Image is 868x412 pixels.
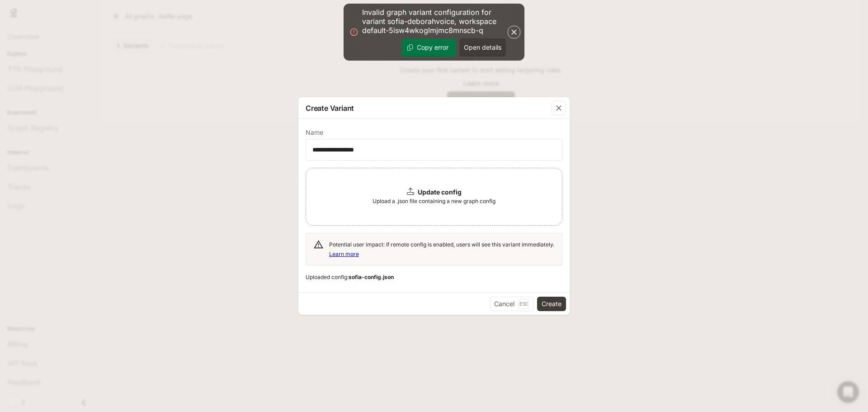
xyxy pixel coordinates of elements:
button: Open details [459,38,506,57]
p: Create Variant [306,103,354,114]
button: Create [537,297,566,311]
b: Update config [418,188,462,196]
span: Upload a .json file containing a new graph config [373,197,495,206]
p: Invalid graph variant configuration for variant sofia-deborahvoice, workspace default-5isw4wkoglm... [362,8,506,35]
span: Uploaded config: [306,273,562,282]
b: sofia-config.json [349,274,394,280]
button: CancelEsc [490,297,533,311]
span: Potential user impact: If remote config is enabled, users will see this variant immediately. [329,241,554,257]
p: Name [306,129,323,136]
a: Learn more [329,251,359,257]
button: Copy error [401,38,456,57]
p: Esc [518,299,529,309]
